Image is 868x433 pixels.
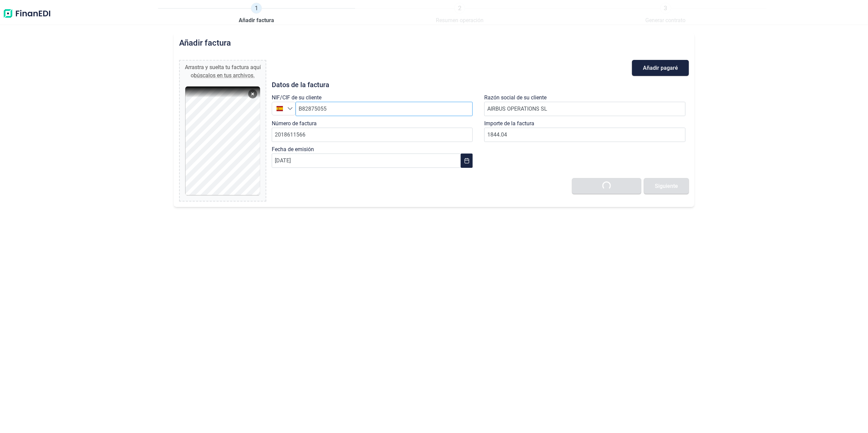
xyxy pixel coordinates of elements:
[179,38,231,48] h2: Añadir factura
[272,145,314,154] label: Fecha de emisión
[251,3,262,14] span: 1
[277,105,283,112] img: ES
[272,81,689,88] h3: Datos de la factura
[655,183,678,189] span: Siguiente
[3,3,51,25] img: Logo de aplicación
[632,60,689,76] button: Añadir pagaré
[183,63,263,80] div: Arrastra y suelta tu factura aquí o
[484,94,547,102] label: Razón social de su cliente
[643,65,678,70] span: Añadir pagaré
[484,119,534,128] label: Importe de la factura
[272,119,317,128] label: Número de factura
[461,154,473,168] button: Choose Date
[239,16,274,25] span: Añadir factura
[287,102,295,115] div: Seleccione un país
[239,3,274,25] a: 1Añadir factura
[644,178,689,194] button: Siguiente
[272,154,461,168] input: DD/MM/YYYY
[272,94,321,102] label: NIF/CIF de su cliente
[194,72,255,79] span: búscalos en tus archivos.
